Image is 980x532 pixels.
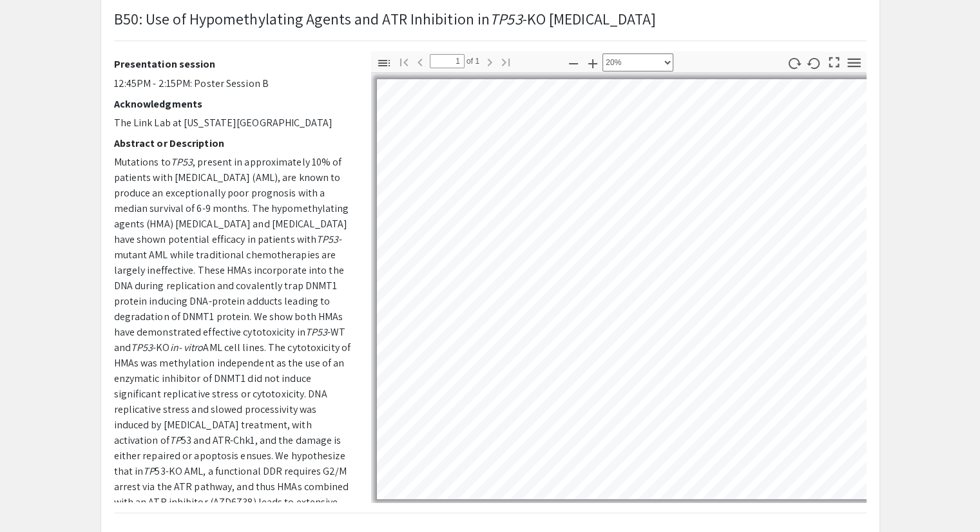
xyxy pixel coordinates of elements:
[803,53,825,72] button: Rotate Counterclockwise
[114,137,352,149] h2: Abstract or Description
[783,53,805,72] button: Rotate Clockwise
[430,54,465,68] input: Page
[823,52,845,70] button: Switch to Presentation Mode
[10,474,55,522] iframe: Chat
[305,325,327,339] em: TP53
[169,433,181,447] em: TP
[131,341,153,354] em: TP53
[114,98,352,110] h2: Acknowledgments
[170,341,204,354] em: in- vitro
[843,53,865,72] button: Tools
[114,58,352,70] h2: Presentation session
[143,464,155,478] em: TP
[582,53,604,72] button: Zoom In
[316,233,338,246] em: TP53
[373,53,395,72] button: Toggle Sidebar
[465,54,480,68] span: of 1
[490,8,522,29] em: TP53
[171,155,193,169] em: TP53
[495,52,517,71] button: Go to Last Page
[393,52,415,71] button: Go to First Page
[479,52,501,71] button: Next Page
[114,115,352,131] p: The Link Lab at [US_STATE][GEOGRAPHIC_DATA]
[114,7,657,30] p: B50: Use of Hypomethylating Agents and ATR Inhibition in -KO [MEDICAL_DATA]
[409,52,431,71] button: Previous Page
[114,76,352,91] p: 12:45PM - 2:15PM: Poster Session B
[602,53,673,71] select: Zoom
[562,53,584,72] button: Zoom Out
[371,73,927,505] div: Page 1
